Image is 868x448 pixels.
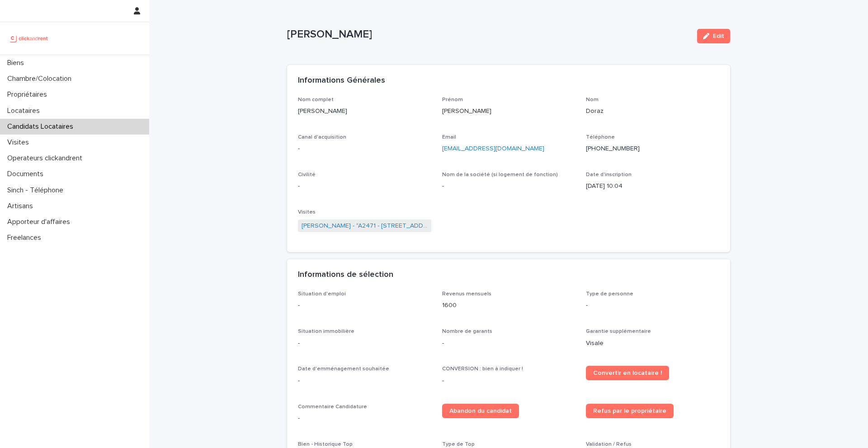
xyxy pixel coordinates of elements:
[4,75,79,83] p: Chambre/Colocation
[298,107,431,116] p: [PERSON_NAME]
[298,97,334,103] span: Nom complet
[4,59,31,67] p: Biens
[442,291,491,297] span: Revenus mensuels
[4,170,51,178] p: Documents
[298,270,393,280] h2: Informations de sélection
[298,210,316,215] span: Visites
[442,329,492,334] span: Nombre de garants
[7,29,51,47] img: UCB0brd3T0yccxBKYDjQ
[442,107,576,116] p: [PERSON_NAME]
[442,182,576,191] p: -
[298,404,367,410] span: Commentaire Candidature
[298,442,353,447] span: Bien - Historique Top
[593,370,662,376] span: Convertir en locataire !
[298,291,346,297] span: Situation d'emploi
[298,301,431,310] p: -
[298,182,431,191] p: -
[442,145,544,152] a: [EMAIL_ADDRESS][DOMAIN_NAME]
[449,408,512,414] span: Abandon du candidat
[442,376,576,386] p: -
[4,202,40,210] p: Artisans
[298,376,431,386] p: -
[287,28,690,41] p: [PERSON_NAME]
[4,186,71,195] p: Sinch - Téléphone
[586,107,719,116] p: Doraz
[442,366,523,372] span: CONVERSION : bien à indiquer !
[586,404,674,418] a: Refus par le propriétaire
[586,339,719,348] p: Visale
[4,90,54,99] p: Propriétaires
[713,33,724,39] span: Edit
[4,233,48,242] p: Freelances
[442,442,475,447] span: Type de Top
[302,221,428,231] a: [PERSON_NAME] - "A2471 - [STREET_ADDRESS]"
[298,414,431,423] p: -
[298,172,316,177] span: Civilité
[298,76,385,86] h2: Informations Générales
[586,182,719,191] p: [DATE] 10:04
[586,135,615,140] span: Téléphone
[586,366,669,380] a: Convertir en locataire !
[586,442,632,447] span: Validation / Refus
[298,339,431,348] p: -
[298,144,431,154] p: -
[4,218,77,226] p: Apporteur d'affaires
[442,339,576,348] p: -
[586,301,719,310] p: -
[697,29,730,43] button: Edit
[298,366,389,372] span: Date d'emménagement souhaitée
[586,97,599,103] span: Nom
[4,107,47,115] p: Locataires
[586,172,632,177] span: Date d'inscription
[586,145,640,152] ringoverc2c-number-84e06f14122c: [PHONE_NUMBER]
[593,408,666,414] span: Refus par le propriétaire
[442,301,576,310] p: 1600
[298,329,354,334] span: Situation immobilière
[442,172,558,177] span: Nom de la société (si logement de fonction)
[4,154,90,163] p: Operateurs clickandrent
[298,135,346,140] span: Canal d'acquisition
[4,138,36,147] p: Visites
[442,135,456,140] span: Email
[586,329,651,334] span: Garantie supplémentaire
[4,122,80,131] p: Candidats Locataires
[442,97,463,103] span: Prénom
[442,404,519,418] a: Abandon du candidat
[586,145,640,152] ringoverc2c-84e06f14122c: Call with Ringover
[586,291,633,297] span: Type de personne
